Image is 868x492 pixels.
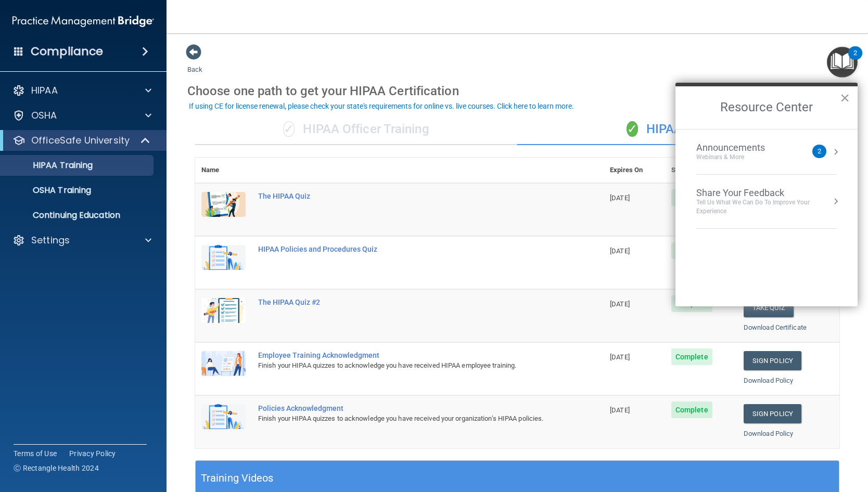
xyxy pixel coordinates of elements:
[517,114,839,145] div: HIPAA Quizzes
[744,404,801,423] a: Sign Policy
[744,323,807,331] a: Download Certificate
[201,469,274,487] h5: Training Videos
[610,300,630,308] span: [DATE]
[12,109,151,122] a: OSHA
[610,247,630,255] span: [DATE]
[258,412,552,425] div: Finish your HIPAA quizzes to acknowledge you have received your organization’s HIPAA policies.
[604,158,665,183] th: Expires On
[671,402,712,418] span: Complete
[31,134,130,147] p: OfficeSafe University
[671,348,712,365] span: Complete
[258,404,552,412] div: Policies Acknowledgment
[665,158,737,183] th: Status
[258,245,552,253] div: HIPAA Policies and Procedures Quiz
[696,187,837,199] div: Share Your Feedback
[744,351,801,370] a: Sign Policy
[258,351,552,359] div: Employee Training Acknowledgment
[31,109,57,122] p: OSHA
[187,101,576,111] button: If using CE for license renewal, please check your state's requirements for online vs. live cours...
[696,142,786,153] div: Announcements
[696,198,837,216] div: Tell Us What We Can Do to Improve Your Experience
[12,84,151,97] a: HIPAA
[696,153,786,162] div: Webinars & More
[610,406,630,414] span: [DATE]
[744,377,794,384] a: Download Policy
[7,160,93,171] p: HIPAA Training
[187,76,847,106] div: Choose one path to get your HIPAA Certification
[7,185,91,196] p: OSHA Training
[189,102,574,110] div: If using CE for license renewal, please check your state's requirements for online vs. live cours...
[69,448,116,459] a: Privacy Policy
[258,359,552,372] div: Finish your HIPAA quizzes to acknowledge you have received HIPAA employee training.
[14,448,57,459] a: Terms of Use
[627,121,638,137] span: ✓
[675,83,858,306] div: Resource Center
[853,53,857,67] div: 2
[283,121,295,137] span: ✓
[12,11,154,32] img: PMB logo
[675,86,858,129] h2: Resource Center
[827,47,858,77] button: Open Resource Center, 2 new notifications
[610,353,630,361] span: [DATE]
[671,189,712,206] span: Complete
[195,114,517,145] div: HIPAA Officer Training
[195,158,252,183] th: Name
[14,463,99,473] span: Ⓒ Rectangle Health 2024
[31,84,58,97] p: HIPAA
[12,234,151,247] a: Settings
[187,53,202,73] a: Back
[7,210,149,221] p: Continuing Education
[671,295,712,312] span: Complete
[840,89,850,106] button: Close
[671,242,712,259] span: Complete
[744,298,794,317] button: Take Quiz
[31,234,70,247] p: Settings
[31,44,103,59] h4: Compliance
[610,194,630,202] span: [DATE]
[744,430,794,437] a: Download Policy
[258,192,552,200] div: The HIPAA Quiz
[12,134,151,147] a: OfficeSafe University
[258,298,552,306] div: The HIPAA Quiz #2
